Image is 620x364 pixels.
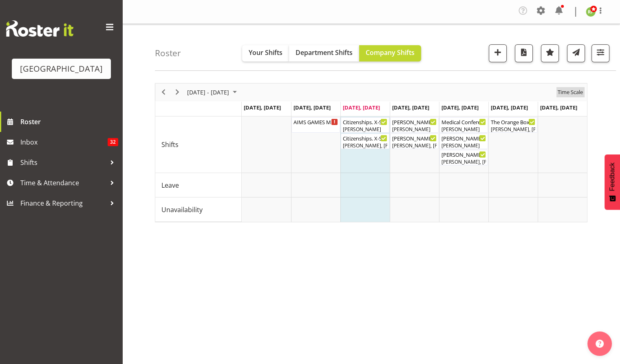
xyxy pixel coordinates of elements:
[161,180,179,190] span: Leave
[20,136,108,148] span: Inbox
[441,104,479,111] span: [DATE], [DATE]
[341,134,389,149] div: Shifts"s event - Citizenships. X-Space Begin From Wednesday, September 3, 2025 at 9:30:00 AM GMT+...
[441,158,486,166] div: [PERSON_NAME], [PERSON_NAME], [PERSON_NAME], [PERSON_NAME], [PERSON_NAME], [PERSON_NAME]
[359,45,421,61] button: Company Shifts
[556,87,585,97] button: Time Scale
[161,205,203,215] span: Unavailability
[343,104,380,111] span: [DATE], [DATE]
[557,87,584,97] span: Time Scale
[586,7,596,17] img: richard-freeman9074.jpg
[157,83,170,101] div: Previous
[343,142,387,149] div: [PERSON_NAME], [PERSON_NAME], [PERSON_NAME]
[244,104,281,111] span: [DATE], [DATE]
[20,197,106,209] span: Finance & Reporting
[6,20,73,37] img: Rosterit website logo
[392,118,437,126] div: [PERSON_NAME] Bloody [PERSON_NAME] FOHM shift ( )
[158,87,169,97] button: Previous
[392,126,437,133] div: [PERSON_NAME]
[439,117,488,133] div: Shifts"s event - Medical Conference Begin From Friday, September 5, 2025 at 8:00:00 AM GMT+12:00 ...
[108,138,118,146] span: 32
[296,48,353,57] span: Department Shifts
[596,340,604,348] img: help-xxl-2.png
[515,44,533,62] button: Download a PDF of the roster according to the set date range.
[390,117,439,133] div: Shifts"s event - Kevin Bloody Wilson FOHM shift Begin From Thursday, September 4, 2025 at 6:00:00...
[491,126,535,133] div: [PERSON_NAME], [PERSON_NAME]
[343,118,387,126] div: Citizenships. X-Space. FOHM ( )
[441,126,486,133] div: [PERSON_NAME]
[441,118,486,126] div: Medical Conference ( )
[591,44,609,62] button: Filter Shifts
[161,140,179,149] span: Shifts
[249,48,282,57] span: Your Shifts
[291,117,340,133] div: Shifts"s event - AIMS GAMES Movie Night (backup venue) Cargo Shed Begin From Tuesday, September 2...
[609,162,616,191] span: Feedback
[20,63,103,75] div: [GEOGRAPHIC_DATA]
[293,104,331,111] span: [DATE], [DATE]
[242,45,289,61] button: Your Shifts
[170,83,184,101] div: Next
[186,87,240,97] button: September 01 - 07, 2025
[155,83,587,222] div: Timeline Week of September 2, 2025
[155,116,242,173] td: Shifts resource
[343,126,387,133] div: [PERSON_NAME]
[439,134,488,149] div: Shifts"s event - Kevin Bloody Wilson FOHM shift Begin From Friday, September 5, 2025 at 6:00:00 P...
[540,104,577,111] span: [DATE], [DATE]
[489,117,537,133] div: Shifts"s event - The Orange Box Begin From Saturday, September 6, 2025 at 7:00:00 AM GMT+12:00 En...
[155,197,242,222] td: Unavailability resource
[20,177,106,189] span: Time & Attendance
[605,154,620,210] button: Feedback - Show survey
[441,142,486,149] div: [PERSON_NAME]
[441,150,486,158] div: [PERSON_NAME] Bloody [PERSON_NAME] ( )
[491,118,535,126] div: The Orange Box ( )
[20,156,106,169] span: Shifts
[155,48,181,58] h4: Roster
[242,116,587,222] table: Timeline Week of September 2, 2025
[491,104,528,111] span: [DATE], [DATE]
[392,134,437,142] div: [PERSON_NAME] Bloody [PERSON_NAME] ( )
[392,104,429,111] span: [DATE], [DATE]
[172,87,183,97] button: Next
[289,45,359,61] button: Department Shifts
[293,118,338,126] div: AIMS GAMES Movie Night (backup venue) Cargo Shed ( )
[186,87,230,97] span: [DATE] - [DATE]
[541,44,559,62] button: Highlight an important date within the roster.
[20,116,118,128] span: Roster
[567,44,585,62] button: Send a list of all shifts for the selected filtered period to all rostered employees.
[441,134,486,142] div: [PERSON_NAME] Bloody [PERSON_NAME] FOHM shift ( )
[366,48,415,57] span: Company Shifts
[341,117,389,133] div: Shifts"s event - Citizenships. X-Space. FOHM Begin From Wednesday, September 3, 2025 at 8:30:00 A...
[489,44,507,62] button: Add a new shift
[155,173,242,197] td: Leave resource
[390,134,439,149] div: Shifts"s event - Kevin Bloody Wilson Begin From Thursday, September 4, 2025 at 6:30:00 PM GMT+12:...
[439,150,488,165] div: Shifts"s event - Kevin Bloody Wilson Begin From Friday, September 5, 2025 at 6:30:00 PM GMT+12:00...
[392,142,437,149] div: [PERSON_NAME], [PERSON_NAME], [PERSON_NAME], [PERSON_NAME], [PERSON_NAME], [PERSON_NAME]
[343,134,387,142] div: Citizenships. X-Space ( )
